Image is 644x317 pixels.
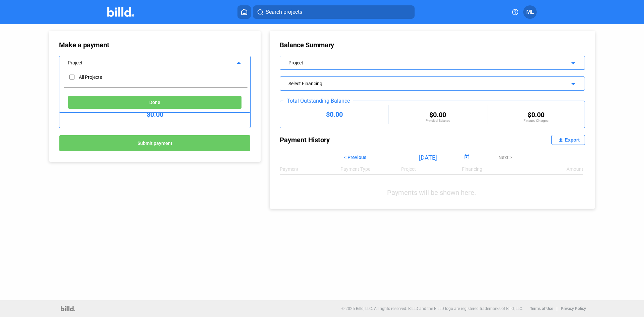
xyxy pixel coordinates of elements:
div: Payment History [280,135,432,145]
button: Export [551,135,585,145]
mat-icon: file_upload [557,136,565,144]
div: Select Financing [288,80,547,86]
div: Make a payment [59,41,174,49]
b: Privacy Policy [561,306,586,311]
div: Payment [280,166,340,172]
span: Submit payment [138,141,172,146]
button: Search projects [253,5,415,19]
div: $0.00 [389,111,486,119]
button: < Previous [339,152,371,163]
div: Finance Charges [487,119,585,122]
button: Done [68,96,242,109]
div: Amount [567,166,583,172]
div: All Projects [79,74,102,80]
img: Billd Company Logo [107,7,134,17]
mat-icon: arrow_drop_up [234,58,242,66]
span: Search projects [266,8,302,16]
div: Financing [462,166,523,172]
div: Balance Summary [280,41,585,49]
div: $0.00 [487,111,585,119]
span: < Previous [344,155,366,160]
span: Next > [498,155,512,160]
mat-icon: arrow_drop_down [568,79,576,87]
div: Principal Balance [389,119,486,122]
button: Open calendar [462,153,471,162]
div: Payments will be shown here. [280,189,583,197]
button: ML [523,5,537,19]
div: $0.00 [280,110,388,118]
button: Next > [493,152,517,163]
button: Submit payment [59,135,251,152]
div: Project [401,166,462,172]
div: Project [288,59,547,65]
b: Terms of Use [530,306,553,311]
div: Payment Type [340,166,401,172]
span: Done [149,100,160,105]
p: | [556,306,557,311]
p: © 2025 Billd, LLC. All rights reserved. BILLD and the BILLD logo are registered trademarks of Bil... [341,306,523,311]
div: Total Outstanding Balance [283,98,353,104]
div: Project [68,59,224,65]
span: ML [526,8,534,16]
mat-icon: arrow_drop_down [568,58,576,66]
div: Export [565,137,580,143]
img: logo [61,306,75,311]
div: $0.00 [59,101,250,128]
